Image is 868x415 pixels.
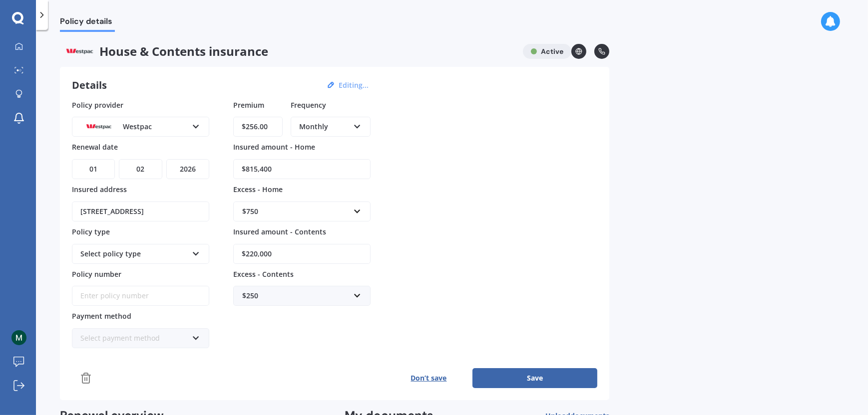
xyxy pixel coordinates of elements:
[80,121,188,132] div: Westpac
[233,244,371,264] input: Enter amount
[233,185,283,194] span: Excess - Home
[299,121,349,132] div: Monthly
[72,202,209,221] input: Enter address
[233,159,371,179] input: Enter amount
[80,120,117,134] img: Wespac.png
[233,227,326,236] span: Insured amount - Contents
[72,311,131,321] span: Payment method
[72,269,121,278] span: Policy number
[72,79,107,92] h3: Details
[72,100,123,109] span: Policy provider
[72,142,118,152] span: Renewal date
[291,100,326,109] span: Frequency
[242,290,350,301] div: $250
[385,368,472,388] button: Don’t save
[233,269,294,278] span: Excess - Contents
[80,248,188,259] div: Select policy type
[80,333,188,344] div: Select payment method
[233,100,264,109] span: Premium
[72,185,127,194] span: Insured address
[233,117,283,137] input: Enter amount
[60,44,99,59] img: Wespac.png
[72,286,209,306] input: Enter policy number
[72,227,110,236] span: Policy type
[60,16,115,30] span: Policy details
[233,142,315,152] span: Insured amount - Home
[472,368,597,388] button: Save
[60,44,515,59] span: House & Contents insurance
[242,206,350,217] div: $750
[336,81,372,90] button: Editing...
[11,330,26,345] img: ACg8ocIHW0J5e3pXpBlHWzMOE81JR_oFdaa9R-wCeJwuLVr6zu47=s96-c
